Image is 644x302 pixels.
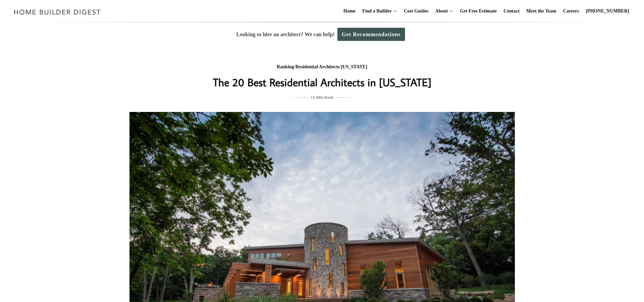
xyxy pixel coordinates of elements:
[11,5,104,19] img: Home Builder Digest
[295,64,340,69] a: Residential Architects
[187,74,457,90] h1: The 20 Best Residential Architects in [US_STATE]
[524,0,559,22] a: Meet the Team
[360,0,392,22] a: Find a Builder
[337,28,405,41] a: Get Recommendations
[341,0,358,22] a: Home
[187,63,457,71] div: / /
[583,0,632,22] a: [PHONE_NUMBER]
[457,0,500,22] a: Get Free Estimate
[311,94,333,101] span: 15 Min Read
[560,0,582,22] a: Careers
[277,64,294,69] a: Ranking
[501,0,522,22] a: Contact
[432,0,448,22] a: About
[341,64,367,69] a: [US_STATE]
[401,0,431,22] a: Cost Guides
